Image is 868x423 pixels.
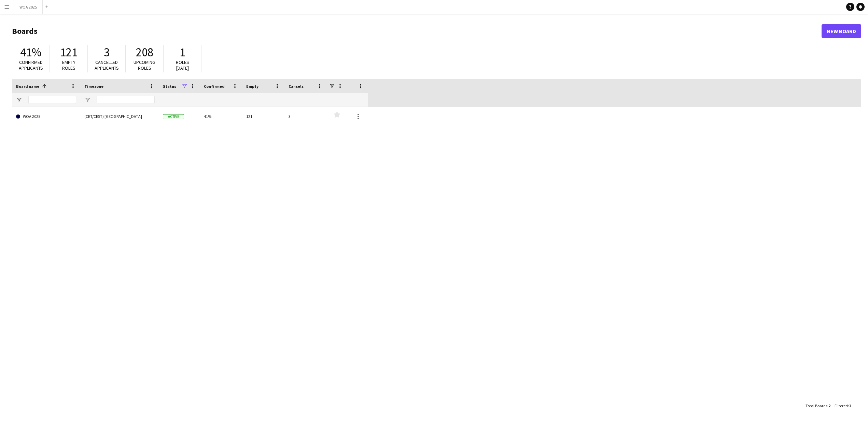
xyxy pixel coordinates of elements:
[97,96,155,104] input: Timezone Filter Input
[28,96,76,104] input: Board name Filter Input
[95,59,119,71] span: Cancelled applicants
[80,107,159,126] div: (CET/CEST) [GEOGRAPHIC_DATA]
[822,24,861,38] a: New Board
[84,97,90,103] button: Open Filter Menu
[806,399,830,412] div: :
[180,45,185,60] span: 1
[16,107,76,126] a: WOA 2025
[163,114,184,119] span: Active
[849,403,851,408] span: 1
[134,59,155,71] span: Upcoming roles
[14,0,43,14] button: WOA 2025
[204,84,225,89] span: Confirmed
[16,97,22,103] button: Open Filter Menu
[835,399,851,412] div: :
[284,107,327,126] div: 3
[289,84,304,89] span: Cancels
[828,403,830,408] span: 2
[12,26,822,36] h1: Boards
[246,84,258,89] span: Empty
[62,59,75,71] span: Empty roles
[16,84,39,89] span: Board name
[60,45,78,60] span: 121
[806,403,827,408] span: Total Boards
[163,84,176,89] span: Status
[84,84,103,89] span: Timezone
[242,107,284,126] div: 121
[176,59,189,71] span: Roles [DATE]
[136,45,153,60] span: 208
[200,107,242,126] div: 41%
[20,45,41,60] span: 41%
[835,403,848,408] span: Filtered
[19,59,43,71] span: Confirmed applicants
[104,45,110,60] span: 3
